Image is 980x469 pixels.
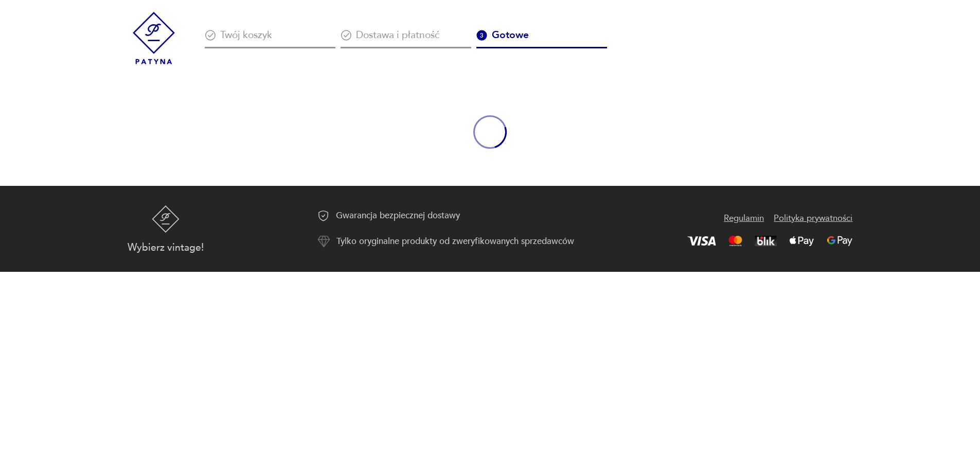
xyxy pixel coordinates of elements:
[128,12,180,64] img: Patyna - sklep z meblami i dekoracjami vintage
[789,236,814,246] img: Apple Pay
[728,236,742,246] img: Mastercard
[128,244,204,252] p: Wybierz vintage!
[205,30,335,48] div: Twój koszyk
[827,236,852,246] img: Google Pay
[687,236,716,246] img: Visa
[336,209,460,222] p: Gwarancja bezpiecznej dostawy
[341,30,471,48] div: Dostawa i płatność
[317,210,330,222] img: Ikona gwarancji
[755,236,777,246] img: BLIK
[774,211,852,226] a: Polityka prywatności
[476,30,487,41] img: Ikona
[317,235,330,248] img: Ikona autentyczności
[476,30,607,48] div: Gotowe
[336,235,574,248] p: Tylko oryginalne produkty od zweryfikowanych sprzedawców
[341,30,351,41] img: Ikona
[724,211,764,226] a: Regulamin
[205,30,216,41] img: Ikona
[152,205,180,233] img: Patyna - sklep z meblami i dekoracjami vintage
